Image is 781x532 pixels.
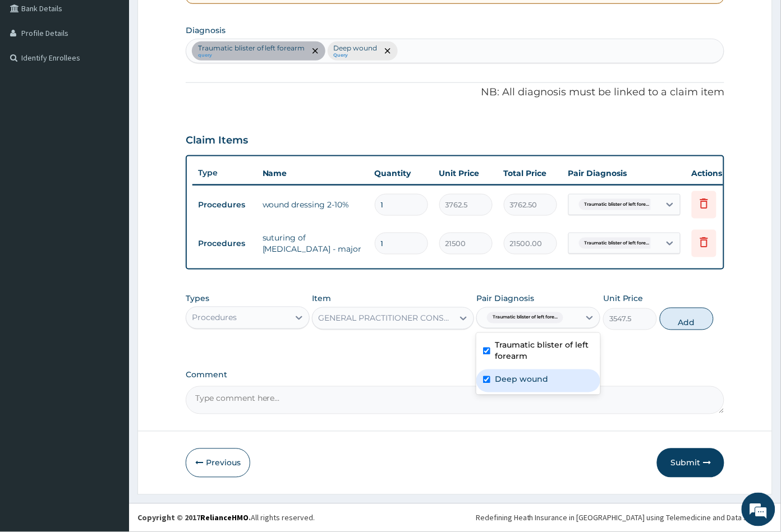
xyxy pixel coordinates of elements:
th: Unit Price [434,162,498,184]
td: Procedures [192,195,257,215]
label: Comment [186,371,725,380]
label: Item [312,293,331,304]
th: Pair Diagnosis [563,162,686,184]
div: Chat with us now [58,63,189,77]
div: GENERAL PRACTITIONER CONSULTATION FIRST OUTPATIENT CONSULTATION [318,313,454,324]
button: Submit [657,448,724,478]
td: Procedures [192,233,257,254]
p: Deep wound [334,44,378,53]
small: query [198,53,305,58]
span: remove selection option [383,46,393,56]
button: Previous [186,448,250,478]
small: Query [334,53,378,58]
footer: All rights reserved. [129,503,781,532]
th: Actions [686,162,742,184]
div: Procedures [192,312,237,323]
button: Add [660,308,714,330]
strong: Copyright © 2017 . [137,513,251,523]
a: RelianceHMO [200,513,249,523]
img: d_794563401_company_1708531726252_794563401 [21,56,45,84]
label: Traumatic blister of left forearm [495,340,594,362]
div: Redefining Heath Insurance in [GEOGRAPHIC_DATA] using Telemedicine and Data Science! [476,512,773,524]
td: wound dressing 2-10% [257,193,369,216]
p: NB: All diagnosis must be linked to a claim item [186,85,725,100]
label: Types [186,294,209,304]
label: Pair Diagnosis [476,293,534,304]
td: suturing of [MEDICAL_DATA] - major [257,226,369,260]
th: Name [257,162,369,184]
span: Traumatic blister of left fore... [487,312,563,323]
h3: Claim Items [186,135,248,147]
th: Quantity [369,162,434,184]
label: Diagnosis [186,25,226,36]
span: Traumatic blister of left fore... [579,238,655,249]
p: Traumatic blister of left forearm [198,44,305,53]
span: Traumatic blister of left fore... [579,199,655,210]
textarea: Type your message and hit 'Enter' [6,306,214,345]
th: Total Price [498,162,563,184]
span: We're online! [65,141,155,255]
div: Minimize live chat window [184,6,211,33]
span: remove selection option [310,46,320,56]
label: Unit Price [603,293,644,304]
th: Type [192,163,257,183]
label: Deep wound [495,374,548,385]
